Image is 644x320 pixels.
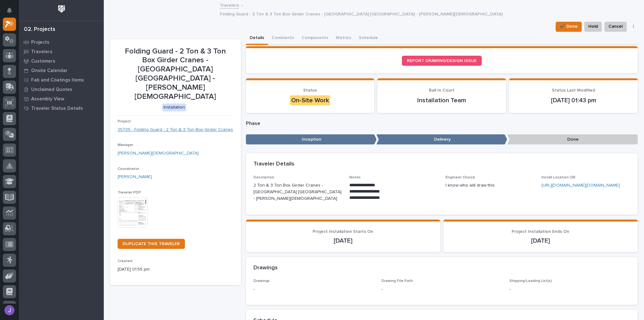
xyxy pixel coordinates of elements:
h2: Drawings [253,265,278,272]
p: Folding Guard - 2 Ton & 3 Ton Box Girder Cranes - [GEOGRAPHIC_DATA] [GEOGRAPHIC_DATA] - [PERSON_N... [118,47,233,101]
a: [URL][DOMAIN_NAME][DOMAIN_NAME] [541,183,620,188]
p: [DATE] [253,237,433,244]
p: Assembly View [31,96,64,102]
button: Details [246,32,268,45]
p: [DATE] 01:43 pm [517,97,630,104]
a: [PERSON_NAME] [118,174,152,180]
span: Description [253,176,274,179]
a: Travelers [19,47,104,56]
span: Cancel [608,23,623,30]
p: Fab and Coatings Items [31,77,84,83]
span: REPORT DRAWING/DESIGN ISSUE [407,59,477,63]
span: DUPLICATE THIS TRAVELER [123,242,180,246]
p: Travelers [31,49,53,55]
span: Ball In Court [429,88,454,93]
button: users-avatar [3,304,16,317]
span: Drawing File Path [381,279,413,283]
span: Hold [588,23,598,30]
button: Schedule [355,32,382,45]
p: [DATE] 01:55 pm [118,266,233,273]
div: Installation [162,104,186,111]
a: Traveler Status Details [19,104,104,113]
span: Status Last Modified [552,88,595,93]
span: Project Installation Ends On [512,229,569,234]
a: Fab and Coatings Items [19,75,104,85]
p: Projects [31,40,49,45]
a: REPORT DRAWING/DESIGN ISSUE [402,56,482,66]
p: - [509,286,630,293]
p: Customers [31,59,55,64]
div: 02. Projects [24,26,55,33]
span: Engineer Choice [446,176,475,179]
p: Unclaimed Quotes [31,87,72,93]
p: [DATE] [451,237,630,244]
p: Installation Team [385,97,498,104]
a: Unclaimed Quotes [19,85,104,94]
a: Travelers [220,1,239,8]
p: I know who will draw this [446,182,534,189]
p: Onsite Calendar [31,68,68,74]
img: Workspace Logo [56,3,67,15]
p: Traveler Status Details [31,106,83,111]
h2: Traveler Details [253,161,294,168]
a: [PERSON_NAME][DEMOGRAPHIC_DATA] [118,150,199,157]
button: Hold [584,22,602,32]
a: 25705 - Folding Guard - 2 Ton & 3 Ton Box Girder Cranes [118,126,233,133]
span: Coordinator [118,167,139,171]
span: ✔️ Done [560,23,578,30]
span: Traveler PDF [118,191,141,194]
span: Shipping/Loading List(s) [509,279,552,283]
p: Folding Guard - 2 Ton & 3 Ton Box Girder Cranes - [GEOGRAPHIC_DATA] [GEOGRAPHIC_DATA] - [PERSON_N... [220,10,502,17]
a: Customers [19,56,104,66]
button: ✔️ Done [556,22,582,32]
a: Projects [19,37,104,47]
a: Onsite Calendar [19,66,104,75]
div: Notifications [8,8,16,18]
button: Notifications [3,4,16,17]
p: Done [507,134,638,145]
p: Delivery [376,134,507,145]
button: Metrics [332,32,355,45]
button: Components [298,32,332,45]
button: Comments [268,32,298,45]
span: Created [118,259,132,263]
span: Drawings [253,279,270,283]
span: Status [303,88,317,93]
span: Install Location QR [541,176,575,179]
p: 2 Ton & 3 Ton Box Girder Cranes - [GEOGRAPHIC_DATA] [GEOGRAPHIC_DATA] - [PERSON_NAME][DEMOGRAPHIC... [253,182,342,202]
p: Phase [246,121,638,126]
p: - [253,286,374,293]
button: Cancel [604,22,627,32]
a: Assembly View [19,94,104,104]
p: Inception [246,134,377,145]
div: On-Site Work [290,95,330,105]
span: Project Installation Starts On [313,229,373,234]
span: Notes [349,176,361,179]
span: Project [118,120,131,123]
a: DUPLICATE THIS TRAVELER [118,239,185,249]
p: - [381,286,383,293]
span: Manager [118,143,133,147]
